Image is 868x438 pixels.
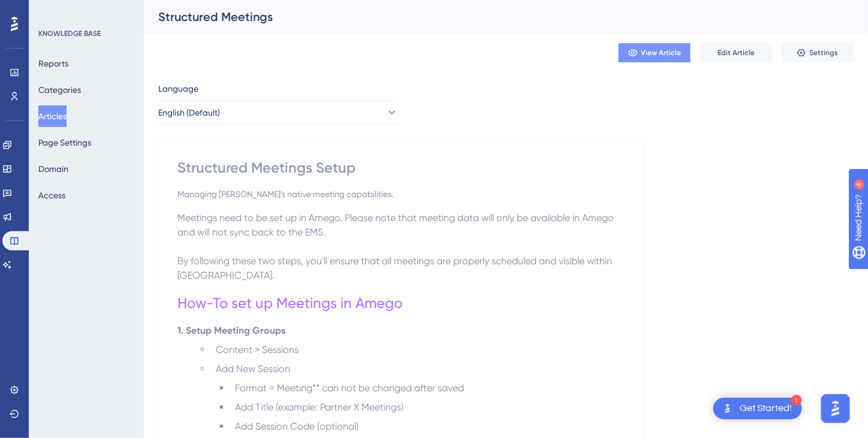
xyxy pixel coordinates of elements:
span: How-To set up Meetings in Amego [177,295,402,312]
button: Settings [782,43,854,62]
img: launcher-image-alternative-text [721,401,735,416]
button: Reports [38,53,68,74]
div: Structured Meetings [158,8,824,25]
span: Content > Sessions [216,344,299,355]
span: Edit Article [718,48,755,58]
button: View Article [619,43,691,62]
div: Open Get Started! checklist, remaining modules: 1 [713,398,802,419]
div: Managing [PERSON_NAME]'s native meeting capabilities. [177,187,623,201]
span: Meetings need to be set up in Amego. Please note that meeting data will only be available in Ameg... [177,212,616,238]
button: Access [38,185,65,206]
button: Categories [38,79,81,101]
span: Language [158,81,198,96]
button: Edit Article [700,43,772,62]
div: Get Started! [740,402,792,415]
div: 4 [83,6,87,16]
button: Articles [38,105,67,127]
button: English (Default) [158,101,398,125]
button: Page Settings [38,132,91,153]
div: Structured Meetings Setup [177,158,623,177]
span: Add Title (example: Partner X Meetings) [235,401,403,413]
div: 1 [791,395,802,406]
button: Domain [38,158,68,180]
strong: 1. Setup Meeting Groups [177,325,285,336]
span: Add Session Code (optional) [235,421,358,432]
span: View Article [641,48,682,58]
div: KNOWLEDGE BASE [38,29,101,38]
iframe: UserGuiding AI Assistant Launcher [818,391,854,427]
span: Need Help? [28,3,75,17]
span: Format = Meeting** can not be changed after saved [235,382,464,394]
span: English (Default) [158,105,220,120]
span: Settings [810,48,839,58]
span: Add New Session [216,363,290,374]
span: By following these two steps, you'll ensure that all meetings are properly scheduled and visible ... [177,255,614,281]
